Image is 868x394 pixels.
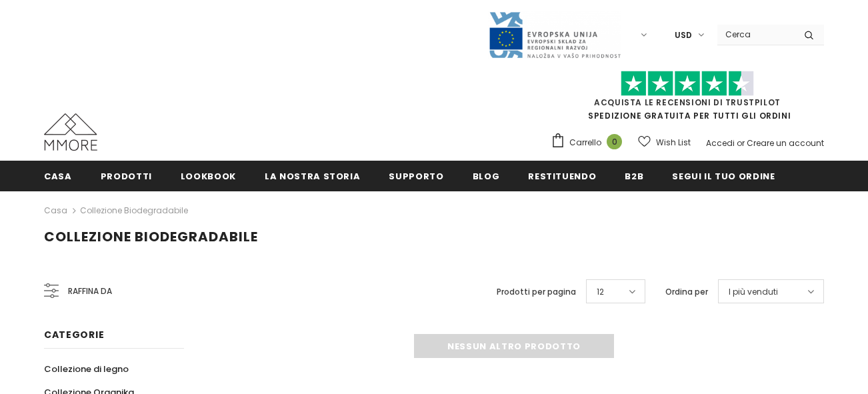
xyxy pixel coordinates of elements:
span: Restituendo [528,170,596,183]
span: Collezione di legno [44,363,129,375]
a: Lookbook [181,161,236,191]
span: Casa [44,170,72,183]
img: Fidati di Pilot Stars [621,71,754,97]
span: La nostra storia [265,170,360,183]
a: Acquista le recensioni di TrustPilot [594,97,781,108]
span: Segui il tuo ordine [672,170,775,183]
a: Wish List [638,131,691,154]
label: Ordina per [665,285,708,299]
a: supporto [389,161,443,191]
a: Carrello 0 [551,133,629,153]
input: Search Site [717,25,794,44]
a: Segui il tuo ordine [672,161,775,191]
span: Raffina da [68,284,112,299]
a: Restituendo [528,161,596,191]
label: Prodotti per pagina [497,285,576,299]
span: Prodotti [101,170,152,183]
img: Casi MMORE [44,113,97,151]
a: Accedi [706,137,735,149]
span: B2B [625,170,643,183]
a: Casa [44,203,67,219]
a: Creare un account [747,137,824,149]
span: Lookbook [181,170,236,183]
span: 0 [607,134,622,149]
span: Categorie [44,328,104,341]
a: Casa [44,161,72,191]
span: Blog [473,170,500,183]
a: Blog [473,161,500,191]
span: SPEDIZIONE GRATUITA PER TUTTI GLI ORDINI [551,77,824,121]
span: supporto [389,170,443,183]
span: 12 [597,285,604,299]
a: La nostra storia [265,161,360,191]
span: or [737,137,745,149]
img: Javni Razpis [488,11,621,59]
span: Collezione biodegradabile [44,227,258,246]
span: Wish List [656,136,691,149]
span: USD [675,29,692,42]
a: Javni Razpis [488,29,621,40]
a: Collezione biodegradabile [80,205,188,216]
a: Collezione di legno [44,357,129,381]
span: I più venduti [729,285,778,299]
a: Prodotti [101,161,152,191]
a: B2B [625,161,643,191]
span: Carrello [569,136,601,149]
